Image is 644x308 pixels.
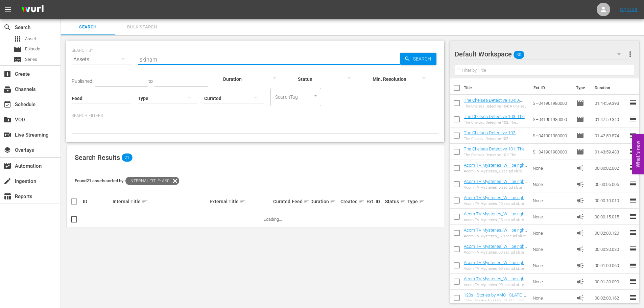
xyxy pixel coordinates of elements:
[620,7,638,12] a: Sign Out
[419,198,425,205] span: sort
[629,131,637,139] span: reorder
[576,278,584,286] span: Ad
[273,199,290,204] div: Curated
[464,78,529,97] th: Title
[576,245,584,253] span: Ad
[629,293,637,302] span: reorder
[464,163,527,173] a: Acorn TV Mysteries_Will be right back 02 S01642203001 FINAL
[530,192,573,209] td: None
[576,132,584,140] span: Episode
[410,53,436,65] span: Search
[629,245,637,253] span: reorder
[464,202,528,206] div: Acorn TV Mysteries_10 sec ad slate
[464,276,527,286] a: Acorn TV Mysteries_Will be right back 90 S01642209001 FINAL
[592,290,629,306] td: 00:02:00.162
[75,153,120,162] span: Search Results
[14,45,22,53] span: Episode
[464,228,527,238] a: Acorn TV Mysteries_Will be right back 120 S01642210001 FINAL
[530,95,573,111] td: SH041901980000
[3,192,11,200] span: Reports
[3,146,11,154] span: Overlays
[576,180,584,188] span: Ad
[113,197,208,206] div: Internal Title
[592,127,629,144] td: 01:42:59.874
[576,148,584,156] span: Episode
[366,199,383,204] div: Ext. ID
[464,179,527,189] a: Acorn TV Mysteries_Will be right back 05 S01642204001 FINAL
[3,131,11,139] span: Live Streaming
[292,197,308,206] div: Feed
[455,45,627,64] div: Default Workspace
[592,192,629,209] td: 00:00:10.010
[464,98,527,128] a: The Chelsea Detective 104: A Chelsea Education (The Chelsea Detective 104: A Chelsea Education (a...
[25,46,40,52] span: Episode
[626,50,634,58] span: more_vert
[464,292,527,303] a: 120s - Stories by AMC - SLATE - 2021
[407,197,420,206] div: Type
[25,35,36,42] span: Asset
[14,55,22,64] span: Series
[464,211,527,221] a: Acorn TV Mysteries_Will be right back 15 S01642206001 FINAL
[25,56,37,63] span: Series
[576,99,584,107] span: Episode
[572,78,591,97] th: Type
[3,162,11,170] span: Automation
[576,115,584,123] span: Episode
[464,244,527,254] a: Acorn TV Mysteries_Will be right back 30 S01642207001 FINA
[83,199,111,204] div: ID
[3,100,11,109] span: Schedule
[464,218,528,222] div: Acorn TV Mysteries_15 sec ad slate
[592,160,629,176] td: 00:00:02.002
[529,78,572,97] th: Ext. ID
[592,144,629,160] td: 01:43:59.433
[400,198,406,205] span: sort
[629,229,637,237] span: reorder
[72,50,131,69] div: Assets
[592,241,629,257] td: 00:00:30.030
[464,283,528,287] div: Acorn TV Mysteries_90 sec ad slate
[75,178,179,183] span: Found 21 assets sorted by:
[626,46,634,62] button: more_vert
[530,209,573,225] td: None
[576,229,584,237] span: Ad
[264,217,282,222] span: Loading...
[65,23,111,31] span: Search
[330,198,336,205] span: sort
[530,257,573,274] td: None
[576,294,584,302] span: Ad
[464,185,528,190] div: Acorn TV Mysteries_5 sec ad slate
[530,176,573,192] td: None
[119,23,165,31] span: Bulk Search
[310,197,338,206] div: Duration
[530,111,573,127] td: SH041901980000
[530,241,573,257] td: None
[240,198,246,205] span: sort
[592,225,629,241] td: 00:02:00.120
[125,177,171,185] span: Internal Title: asc
[3,177,11,185] span: Ingestion
[210,197,271,206] div: External Title
[3,70,11,78] span: Create
[3,116,11,124] span: VOD
[530,144,573,160] td: SH041901980000
[629,261,637,269] span: reorder
[629,99,637,107] span: reorder
[3,23,11,31] span: Search
[629,277,637,285] span: reorder
[359,198,365,205] span: sort
[464,195,527,205] a: Acorn TV Mysteries_Will be right back 10 S01642205001 FINAL
[4,5,12,14] span: menu
[72,113,439,119] p: Search Filters:
[530,274,573,290] td: None
[3,85,11,93] span: Channels
[340,197,364,206] div: Created
[14,35,22,43] span: Asset
[464,266,528,271] div: Acorn TV Mysteries_60 sec ad slate
[385,197,405,206] div: Status
[312,93,319,99] button: Open
[72,78,93,84] span: Published:
[592,176,629,192] td: 00:00:05.005
[464,250,528,255] div: Acorn TV Mysteries_30 sec ad slate
[530,225,573,241] td: None
[530,290,573,306] td: None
